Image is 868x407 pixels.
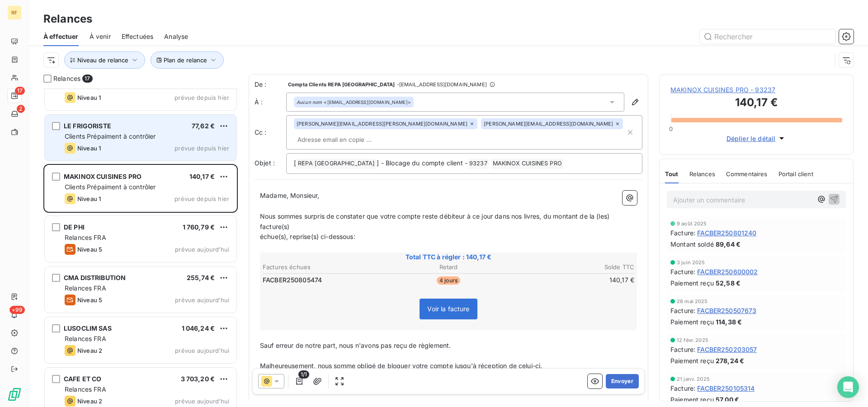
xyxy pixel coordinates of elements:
[260,362,542,370] span: Malheureusement, nous somme obligé de bloquer votre compte jusqu'à réception de celui-ci.
[187,274,215,281] span: 255,74 €
[677,299,708,304] span: 26 mai 2025
[697,228,756,238] span: FACBER250801240
[297,99,322,105] em: Aucun nom
[670,85,842,94] span: MAKINOX CUISINES PRO - 93237
[670,395,714,404] span: Paiement reçu
[511,275,635,285] td: 140,17 €
[606,374,639,388] button: Envoyer
[64,324,112,332] span: LUSOCLIM SAS
[183,223,215,231] span: 1 760,79 €
[437,276,460,285] span: 4 jours
[164,32,188,41] span: Analyse
[294,133,398,146] input: Adresse email en copie ...
[175,347,229,354] span: prévue aujourd’hui
[77,296,102,304] span: Niveau 5
[182,324,215,332] span: 1 046,24 €
[387,262,510,272] th: Retard
[716,317,742,327] span: 114,38 €
[670,356,714,365] span: Paiement reçu
[77,347,102,354] span: Niveau 2
[175,246,229,253] span: prévue aujourd’hui
[90,32,111,41] span: À venir
[726,134,776,143] span: Déplier le détail
[397,82,487,87] span: - [EMAIL_ADDRESS][DOMAIN_NAME]
[43,11,92,27] h3: Relances
[697,384,755,393] span: FACBER250105314
[288,82,395,87] span: Compta Clients REPA [GEOGRAPHIC_DATA]
[670,239,714,249] span: Montant soldé
[724,133,789,144] button: Déplier le détail
[261,253,636,262] span: Total TTC à régler : 140,17 €
[189,173,215,180] span: 140,17 €
[716,278,741,288] span: 52,58 €
[9,306,25,314] span: +99
[427,305,469,313] span: Voir la facture
[43,89,238,407] div: grid
[670,228,695,238] span: Facture :
[7,107,21,121] a: 2
[377,159,467,167] span: ] - Blocage du compte client -
[82,75,92,83] span: 17
[297,159,376,169] span: REPA [GEOGRAPHIC_DATA]
[665,170,679,178] span: Tout
[122,32,154,41] span: Effectuées
[670,317,714,327] span: Paiement reçu
[677,221,707,226] span: 9 août 2025
[260,212,611,230] span: Nous sommes surpris de constater que votre compte reste débiteur à ce jour dans nos livres, du mo...
[175,195,229,202] span: prévue depuis hier
[77,195,101,202] span: Niveau 1
[64,51,145,69] button: Niveau de relance
[297,99,411,105] div: <[EMAIL_ADDRESS][DOMAIN_NAME]>
[17,105,25,113] span: 2
[175,398,229,405] span: prévue aujourd’hui
[65,335,106,342] span: Relances FRA
[65,132,156,140] span: Clients Prépaiment à contrôler
[255,98,286,107] label: À :
[484,121,613,126] span: [PERSON_NAME][EMAIL_ADDRESS][DOMAIN_NAME]
[77,398,102,405] span: Niveau 2
[670,94,842,112] h3: 140,17 €
[837,376,859,398] div: Open Intercom Messenger
[77,94,101,101] span: Niveau 1
[697,306,756,315] span: FACBER250507673
[255,128,286,137] label: Cc :
[697,345,757,354] span: FACBER250203057
[65,284,106,292] span: Relances FRA
[64,122,111,130] span: LE FRIGORISTE
[697,267,758,276] span: FACBER250600002
[260,192,320,199] span: Madame, Monsieur,
[677,376,710,382] span: 21 janv. 2025
[670,306,695,315] span: Facture :
[151,51,224,69] button: Plan de relance
[175,94,229,101] span: prévue depuis hier
[263,276,322,285] span: FACBER250805474
[670,345,695,354] span: Facture :
[670,384,695,393] span: Facture :
[65,385,106,393] span: Relances FRA
[778,170,813,178] span: Portail client
[726,170,768,178] span: Commentaires
[43,32,79,41] span: À effectuer
[716,356,744,365] span: 278,24 €
[689,170,715,178] span: Relances
[65,234,106,241] span: Relances FRA
[255,80,286,89] span: De :
[260,233,355,240] span: échue(s), reprise(s) ci-dessous:
[669,125,673,132] span: 0
[77,56,128,64] span: Niveau de relance
[64,375,102,383] span: CAFE ET CO
[491,159,563,169] span: MAKINOX CUISINES PRO
[53,74,80,83] span: Relances
[15,87,25,95] span: 17
[181,375,215,383] span: 3 703,20 €
[297,121,467,126] span: [PERSON_NAME][EMAIL_ADDRESS][PERSON_NAME][DOMAIN_NAME]
[77,145,101,152] span: Niveau 1
[677,337,708,343] span: 12 févr. 2025
[255,159,275,167] span: Objet :
[64,274,126,281] span: CMA DISTRIBUTION
[7,387,22,402] img: Logo LeanPay
[262,262,386,272] th: Factures échues
[294,159,296,167] span: [
[164,56,207,64] span: Plan de relance
[700,29,835,44] input: Rechercher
